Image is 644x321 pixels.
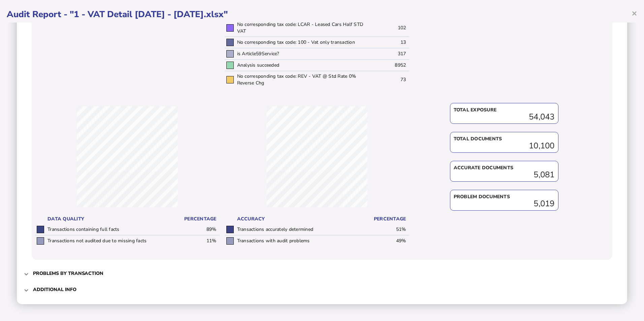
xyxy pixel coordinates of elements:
div: Accurate documents [454,165,555,171]
td: 73 [371,71,409,88]
td: Transactions with audit problems [235,235,371,246]
span: × [632,7,637,20]
td: 89% [181,224,220,235]
td: Transactions not audited due to missing facts [46,235,181,246]
td: 51% [371,224,409,235]
h1: Audit Report - "1 - VAT Detail [DATE] - [DATE].xlsx" [7,8,637,20]
td: is Article59Service? [235,48,371,60]
th: Data Quality [46,214,181,224]
td: 102 [371,19,409,37]
mat-expansion-panel-header: Additional info [24,281,620,297]
th: Percentage [181,214,220,224]
td: No corresponding tax code: REV - VAT @ Std Rate 0% Reverse Chg [235,71,371,88]
td: Transactions accurately determined [235,224,371,235]
div: Total documents [454,136,555,142]
td: Transactions containing full facts [46,224,181,235]
td: Analysis succeeded [235,60,371,71]
td: No corresponding tax code: 100 - Vat only transaction [235,37,371,48]
td: 8952 [371,60,409,71]
h3: Additional info [33,286,76,293]
h3: Problems by transaction [33,270,103,277]
td: 317 [371,48,409,60]
div: 54,043 [454,113,555,120]
div: Total exposure [454,107,555,113]
div: Problem documents [454,193,555,200]
th: Accuracy [235,214,371,224]
div: 5,019 [454,200,555,207]
mat-expansion-panel-header: Problems by transaction [24,265,620,281]
td: 49% [371,235,409,246]
td: 13 [371,37,409,48]
td: 11% [181,235,220,246]
td: No corresponding tax code: LCAR - Leased Cars Half STD VAT [235,19,371,37]
th: Percentage [371,214,409,224]
div: 10,100 [454,142,555,149]
div: 5,081 [454,171,555,178]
